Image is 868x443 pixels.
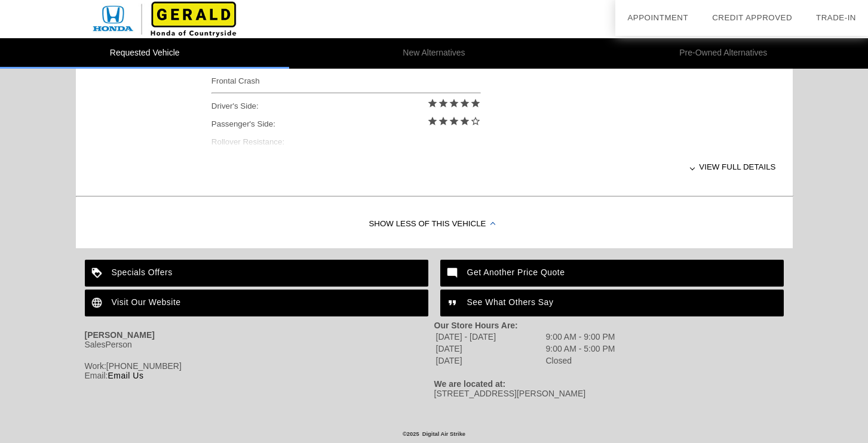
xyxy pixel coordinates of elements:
[545,331,616,342] td: 9:00 AM - 9:00 PM
[85,371,434,380] div: Email:
[85,361,434,371] div: Work:
[106,361,182,371] span: [PHONE_NUMBER]
[459,98,470,109] i: star
[449,116,459,127] i: star
[579,38,868,69] li: Pre-Owned Alternatives
[85,290,112,316] img: ic_language_white_24dp_2x.png
[108,371,143,380] a: Email Us
[440,290,784,316] a: See What Others Say
[434,379,506,389] strong: We are located at:
[440,260,784,287] a: Get Another Price Quote
[85,260,428,287] a: Specials Offers
[76,201,793,248] div: Show Less of this Vehicle
[211,152,776,181] div: View full details
[440,260,467,287] img: ic_mode_comment_white_24dp_2x.png
[211,73,481,88] div: Frontal Crash
[449,98,459,109] i: star
[470,116,481,127] i: star_border
[435,343,544,354] td: [DATE]
[85,340,434,349] div: SalesPerson
[427,116,438,127] i: star
[85,290,428,316] a: Visit Our Website
[434,321,518,330] strong: Our Store Hours Are:
[435,331,544,342] td: [DATE] - [DATE]
[434,389,784,398] div: [STREET_ADDRESS][PERSON_NAME]
[438,116,449,127] i: star
[712,13,792,22] a: Credit Approved
[85,260,112,287] img: ic_loyalty_white_24dp_2x.png
[545,355,616,366] td: Closed
[470,98,481,109] i: star
[289,38,578,69] li: New Alternatives
[440,290,467,316] img: ic_format_quote_white_24dp_2x.png
[211,115,481,133] div: Passenger's Side:
[211,97,481,115] div: Driver's Side:
[435,355,544,366] td: [DATE]
[427,98,438,109] i: star
[816,13,856,22] a: Trade-In
[85,330,155,340] strong: [PERSON_NAME]
[459,116,470,127] i: star
[438,98,449,109] i: star
[627,13,688,22] a: Appointment
[545,343,616,354] td: 9:00 AM - 5:00 PM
